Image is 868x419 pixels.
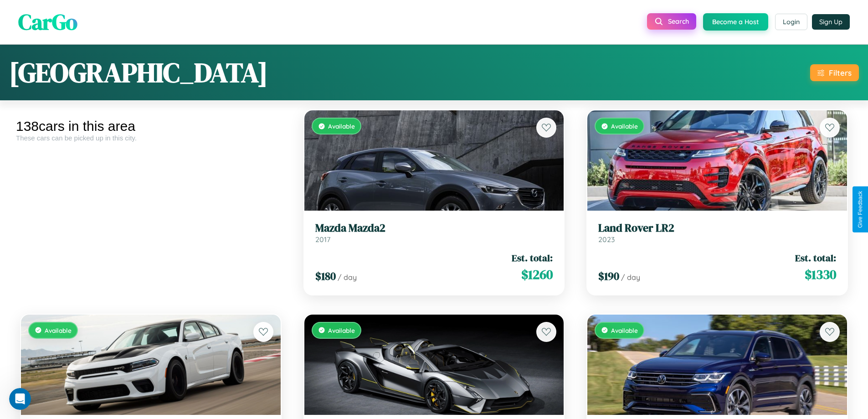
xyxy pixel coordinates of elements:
[338,273,357,282] span: / day
[598,222,836,244] a: Land Rover LR22023
[521,265,553,284] span: $ 1260
[45,326,72,334] span: Available
[812,14,850,30] button: Sign Up
[795,251,836,264] span: Est. total:
[512,251,553,264] span: Est. total:
[9,388,31,410] iframe: Intercom live chat
[598,269,619,284] span: $ 190
[328,326,355,334] span: Available
[598,235,615,244] span: 2023
[775,14,807,30] button: Login
[810,64,859,81] button: Filters
[621,273,640,282] span: / day
[647,13,696,30] button: Search
[611,326,638,334] span: Available
[829,68,852,78] div: Filters
[703,13,768,31] button: Become a Host
[315,269,336,284] span: $ 180
[315,222,553,244] a: Mazda Mazda22017
[857,191,863,228] div: Give Feedback
[598,222,836,235] h3: Land Rover LR2
[16,119,286,134] div: 138 cars in this area
[805,265,836,284] span: $ 1330
[315,222,553,235] h3: Mazda Mazda2
[328,122,355,130] span: Available
[668,17,689,26] span: Search
[315,235,330,244] span: 2017
[611,122,638,130] span: Available
[18,7,77,37] span: CarGo
[16,134,286,142] div: These cars can be picked up in this city.
[9,54,268,91] h1: [GEOGRAPHIC_DATA]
